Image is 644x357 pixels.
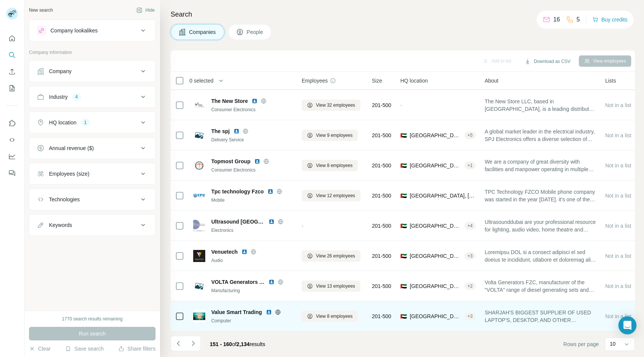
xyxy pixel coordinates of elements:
[49,170,89,178] div: Employees (size)
[485,309,596,324] span: SHARJAH'S BIGGEST SUPPLIER OF USED LAPTOP'S, DESKTOP, AND OTHER COMPONENTS.
[49,119,76,126] div: HQ location
[211,158,250,165] span: Topmost Group
[49,221,72,229] div: Keywords
[29,62,155,80] button: Company
[211,127,230,135] span: The spj
[49,144,94,152] div: Annual revenue ($)
[618,316,636,334] div: Open Intercom Messenger
[252,98,258,104] img: LinkedIn logo
[211,317,293,324] div: Computer
[237,341,250,347] span: 2,134
[211,278,265,286] span: VOLTA Generators FZC
[410,313,461,320] span: [GEOGRAPHIC_DATA]
[193,250,205,262] img: Logo of Venuetech
[189,77,214,84] span: 0 selected
[605,162,631,169] span: Not in a list
[29,7,53,14] div: New search
[302,130,358,141] button: View 9 employees
[254,158,260,164] img: LinkedIn logo
[189,28,217,36] span: Companies
[372,162,391,169] span: 201-500
[6,81,18,95] button: My lists
[410,132,461,139] span: [GEOGRAPHIC_DATA], [GEOGRAPHIC_DATA]
[6,32,18,45] button: Quick start
[302,190,360,201] button: View 12 employees
[400,162,407,169] span: 🇦🇪
[49,93,68,101] div: Industry
[372,192,391,199] span: 201-500
[302,77,328,84] span: Employees
[211,188,264,195] span: Tpc technology Fzco
[193,280,205,292] img: Logo of VOLTA Generators FZC
[400,222,407,230] span: 🇦🇪
[464,162,476,169] div: + 1
[6,166,18,180] button: Feedback
[316,283,355,290] span: View 13 employees
[65,345,104,352] button: Save search
[410,222,461,230] span: [GEOGRAPHIC_DATA], [GEOGRAPHIC_DATA]
[29,21,155,40] button: Company lookalikes
[605,253,631,259] span: Not in a list
[400,192,407,199] span: 🇦🇪
[211,136,293,143] div: Delivery Service
[186,336,201,351] button: Navigate to next page
[49,67,72,75] div: Company
[400,77,428,84] span: HQ location
[302,250,360,262] button: View 26 employees
[211,227,293,234] div: Electronics
[302,160,358,171] button: View 8 employees
[211,218,265,225] span: Ultrasound [GEOGRAPHIC_DATA]
[211,197,293,204] div: Mobile
[605,313,631,319] span: Not in a list
[485,188,596,203] span: TPC Technology FZCO Mobile phone company was started in the year [DATE]. it's one of the biggest ...
[372,222,391,230] span: 201-500
[29,190,155,208] button: Technologies
[485,279,596,294] span: Volta Generators FZC, manufacturer of the "VOLTA" range of diesel generating sets and power syste...
[610,340,616,348] p: 10
[267,188,273,195] img: LinkedIn logo
[605,223,631,229] span: Not in a list
[29,216,155,234] button: Keywords
[316,253,355,259] span: View 26 employees
[302,100,360,111] button: View 32 employees
[372,252,391,260] span: 201-500
[372,132,391,139] span: 201-500
[302,311,358,322] button: View 8 employees
[372,313,391,320] span: 201-500
[210,341,265,347] span: results
[464,313,476,320] div: + 3
[302,280,360,292] button: View 13 employees
[29,345,50,352] button: Clear
[193,310,205,322] img: Logo of Value Smart Trading
[49,196,80,203] div: Technologies
[211,308,262,316] span: Value Smart Trading
[410,282,461,290] span: [GEOGRAPHIC_DATA], [GEOGRAPHIC_DATA]
[193,99,205,111] img: Logo of The New Store
[29,88,155,106] button: Industry4
[269,279,275,285] img: LinkedIn logo
[464,222,476,229] div: + 4
[118,345,156,352] button: Share filters
[211,287,293,294] div: Manufacturing
[605,132,631,138] span: Not in a list
[316,102,355,109] span: View 32 employees
[485,218,596,233] span: Ultrasounddubai are your professional resource for lighting, audio video, home theatre and contro...
[485,248,596,264] span: Loremipsu DOL si a consect adipisci el sed doeius te incididunt, utlabore et doloremag ali enimad...
[372,101,391,109] span: 201-500
[400,252,407,260] span: 🇦🇪
[464,132,476,139] div: + 5
[6,48,18,62] button: Search
[485,98,596,113] span: The New Store LLC, based in [GEOGRAPHIC_DATA], is a leading distributor of globally renowned bran...
[29,139,155,157] button: Annual revenue ($)
[302,223,304,229] span: -
[241,249,247,255] img: LinkedIn logo
[50,27,98,34] div: Company lookalikes
[563,340,599,348] span: Rows per page
[6,65,18,78] button: Enrich CSV
[62,316,123,322] div: 1770 search results remaining
[410,162,461,169] span: [GEOGRAPHIC_DATA], [GEOGRAPHIC_DATA]
[464,253,476,259] div: + 3
[171,9,635,20] h4: Search
[211,248,238,256] span: Venuetech
[72,93,81,100] div: 4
